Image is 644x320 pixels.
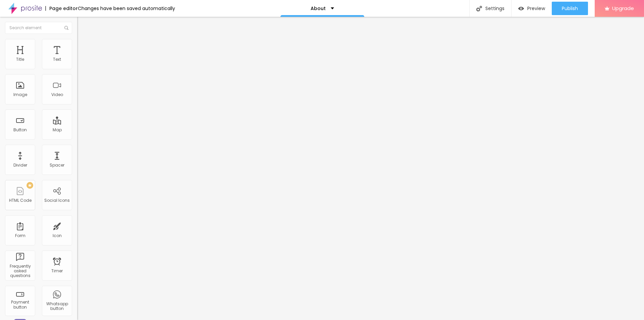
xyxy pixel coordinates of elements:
div: Video [51,92,63,97]
button: Preview [512,2,552,15]
div: Frequently asked questions [7,264,33,278]
div: Divider [13,163,27,168]
div: Map [53,128,62,132]
img: view-1.svg [518,6,524,11]
span: Publish [562,6,578,11]
div: Social Icons [44,198,70,203]
div: HTML Code [9,198,32,203]
div: Title [16,57,24,62]
div: Text [53,57,61,62]
img: Icone [64,26,68,30]
span: Preview [527,6,545,11]
button: Publish [552,2,588,15]
div: Payment button [7,300,33,310]
div: Whatsapp button [44,302,70,311]
div: Timer [51,269,63,273]
div: Changes have been saved automatically [78,6,175,11]
div: Page editor [45,6,78,11]
div: Button [13,128,27,132]
div: Spacer [50,163,64,168]
span: Upgrade [612,5,634,11]
iframe: Editor [77,17,644,320]
div: Image [13,92,27,97]
div: Form [15,233,25,238]
input: Search element [5,22,72,34]
div: Icon [53,233,62,238]
p: About [311,6,326,11]
img: Icone [476,6,482,11]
